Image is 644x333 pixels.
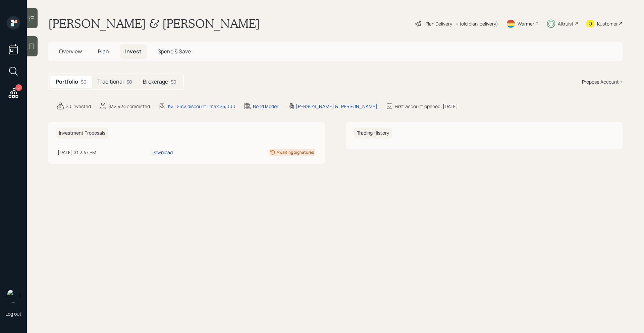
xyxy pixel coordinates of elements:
span: Overview [59,48,82,55]
span: Spend & Save [158,48,191,55]
h1: [PERSON_NAME] & [PERSON_NAME] [48,16,260,31]
img: michael-russo-headshot.png [7,289,20,302]
div: Propose Account + [582,78,623,85]
h6: Investment Proposals [56,128,108,139]
div: Download [152,149,173,156]
div: Warmer [518,20,534,27]
h5: Brokerage [143,79,168,85]
div: • (old plan-delivery) [455,20,498,27]
span: Plan [98,48,109,55]
div: Log out [5,311,21,317]
div: [DATE] at 2:47 PM [58,149,149,156]
div: Kustomer [597,20,618,27]
div: [PERSON_NAME] & [PERSON_NAME] [296,103,377,110]
div: $0 [126,78,132,85]
div: Altruist [558,20,574,27]
div: Bond ladder [253,103,278,110]
div: First account opened: [DATE] [395,103,458,110]
div: 1% | 25% discount | max $5,000 [167,103,235,110]
h6: Trading History [354,128,392,139]
div: $0 [81,78,87,85]
div: $32,424 committed [108,103,150,110]
h5: Traditional [97,79,124,85]
div: Plan Delivery [425,20,452,27]
div: $0 invested [66,103,91,110]
div: 2 [15,84,22,91]
div: $0 [171,78,176,85]
div: Awaiting Signatures [277,149,314,155]
span: Invest [125,48,142,55]
h5: Portfolio [56,79,78,85]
